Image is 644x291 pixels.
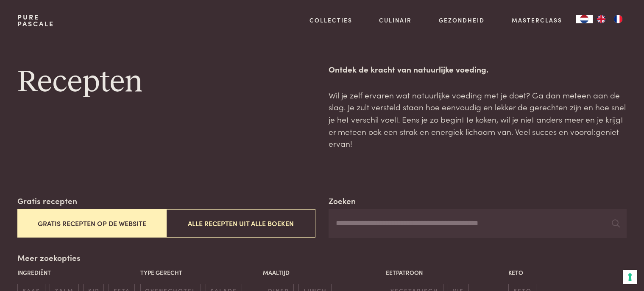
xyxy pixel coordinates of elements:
p: Type gerecht [140,268,259,277]
ul: Language list [593,15,627,23]
a: PurePascale [17,14,54,27]
p: Ingrediënt [17,268,136,277]
label: Zoeken [329,195,356,207]
button: Alle recepten uit alle boeken [166,209,315,238]
p: Eetpatroon [386,268,504,277]
a: FR [610,15,627,23]
p: Maaltijd [263,268,381,277]
p: Wil je zelf ervaren wat natuurlijke voeding met je doet? Ga dan meteen aan de slag. Je zult verst... [329,89,626,150]
a: EN [593,15,610,23]
div: Language [576,15,593,23]
a: Collecties [309,16,352,25]
h1: Recepten [17,63,315,101]
aside: Language selected: Nederlands [576,15,627,23]
a: Masterclass [512,16,562,25]
a: Culinair [379,16,412,25]
button: Uw voorkeuren voor toestemming voor trackingtechnologieën [623,270,637,284]
a: Gezondheid [439,16,485,25]
p: Keto [508,268,627,277]
label: Gratis recepten [17,195,77,207]
a: NL [576,15,593,23]
strong: Ontdek de kracht van natuurlijke voeding. [329,63,488,75]
button: Gratis recepten op de website [17,209,166,238]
